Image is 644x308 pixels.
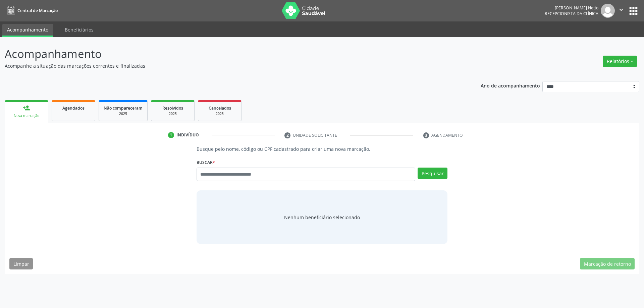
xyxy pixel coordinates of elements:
p: Acompanhamento [5,46,449,62]
p: Busque pelo nome, código ou CPF cadastrado para criar uma nova marcação. [197,145,448,152]
button: apps [628,5,639,17]
img: img [601,4,615,18]
i:  [618,6,625,13]
span: Nenhum beneficiário selecionado [284,214,360,221]
a: Beneficiários [60,24,98,36]
span: Não compareceram [104,105,143,111]
button: Pesquisar [418,168,447,179]
span: Central de Marcação [17,8,58,13]
p: Ano de acompanhamento [481,81,540,89]
span: Recepcionista da clínica [545,11,598,16]
button:  [615,4,628,18]
div: 2025 [156,111,190,116]
span: Resolvidos [162,105,183,111]
div: 1 [168,132,174,138]
a: Central de Marcação [5,5,58,16]
span: Cancelados [209,105,231,111]
p: Acompanhe a situação das marcações correntes e finalizadas [5,62,449,69]
div: 2025 [104,111,143,116]
a: Acompanhamento [2,24,53,37]
div: Nova marcação [9,113,44,118]
label: Buscar [197,157,215,168]
div: person_add [23,104,30,112]
button: Relatórios [603,56,637,67]
div: 2025 [203,111,236,116]
div: Indivíduo [176,132,199,138]
button: Limpar [9,258,33,269]
span: Agendados [62,105,85,111]
div: [PERSON_NAME] Netto [545,5,598,11]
